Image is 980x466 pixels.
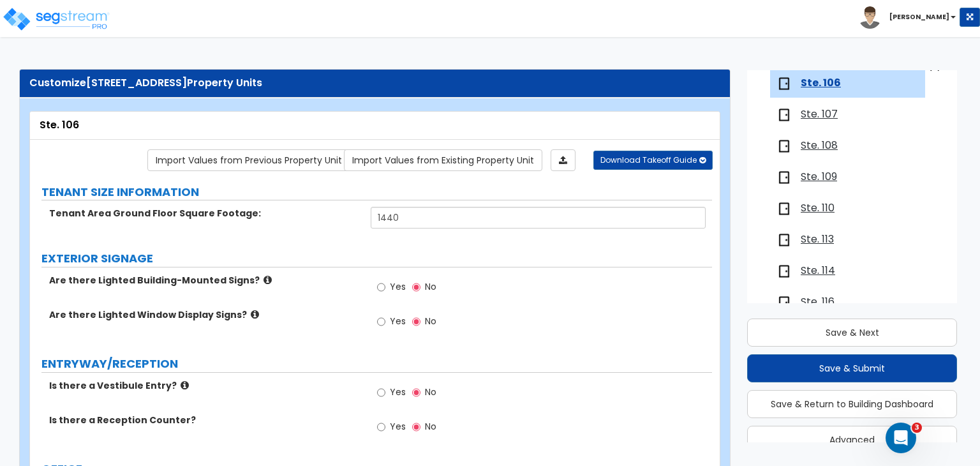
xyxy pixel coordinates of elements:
a: Import the dynamic attribute values from existing properties. [344,149,542,171]
img: avatar.png [859,6,881,29]
div: Customize Property Units [29,76,720,91]
img: door.png [776,139,792,154]
label: Tenant Area Ground Floor Square Footage: [49,207,361,220]
label: Is there a Reception Counter? [49,414,361,426]
img: door.png [776,232,792,248]
label: Are there Lighted Window Display Signs? [49,308,361,321]
button: Save & Return to Building Dashboard [747,390,957,418]
label: Are there Lighted Building-Mounted Signs? [49,274,361,287]
button: Advanced [747,426,957,454]
span: Ste. 110 [801,201,835,216]
input: No [412,315,420,329]
input: No [412,386,420,400]
img: door.png [776,107,792,123]
label: TENANT SIZE INFORMATION [41,184,712,200]
span: Ste. 114 [801,264,835,278]
img: door.png [776,76,792,91]
span: No [425,280,436,293]
iframe: Intercom live chat [886,423,916,453]
input: Yes [377,420,385,434]
span: Yes [390,315,406,327]
img: logo_pro_r.png [2,6,110,32]
span: Ste. 109 [801,170,837,184]
span: No [425,386,436,398]
span: No [425,420,436,433]
label: ENTRYWAY/RECEPTION [41,356,712,372]
a: Import the dynamic attributes value through Excel sheet [551,149,575,171]
label: Is there a Vestibule Entry? [49,379,361,392]
span: Ste. 106 [801,76,841,91]
input: No [412,280,420,294]
a: Import the dynamic attribute values from previous properties. [147,149,350,171]
span: Yes [390,420,406,433]
span: Ste. 116 [801,295,835,310]
i: click for more info! [264,275,272,285]
img: door.png [776,170,792,185]
span: Yes [390,280,406,293]
span: [STREET_ADDRESS] [86,75,187,90]
input: Yes [377,386,385,400]
i: click for more info! [251,310,259,319]
input: No [412,420,420,434]
span: Ste. 108 [801,139,838,153]
span: No [425,315,436,327]
div: Ste. 106 [40,118,710,133]
span: Ste. 107 [801,107,838,122]
span: Download Takeoff Guide [600,154,697,165]
img: door.png [776,264,792,279]
button: Save & Submit [747,354,957,382]
label: EXTERIOR SIGNAGE [41,250,712,267]
span: 3 [912,423,922,433]
i: click for more info! [181,380,189,390]
b: [PERSON_NAME] [889,12,949,22]
img: door.png [776,201,792,216]
img: door.png [776,295,792,310]
button: Save & Next [747,319,957,347]
span: Ste. 113 [801,232,834,247]
button: Download Takeoff Guide [593,151,713,170]
span: Yes [390,386,406,398]
input: Yes [377,280,385,294]
input: Yes [377,315,385,329]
